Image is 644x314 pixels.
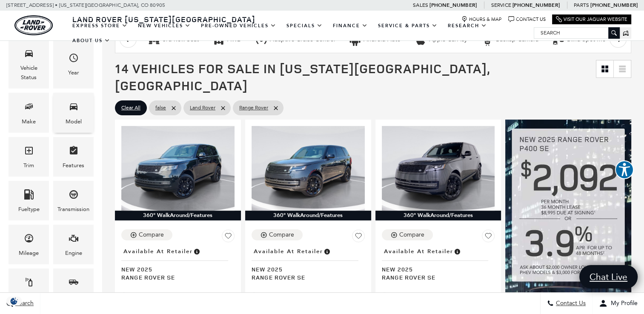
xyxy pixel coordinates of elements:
span: Available at Retailer [254,247,323,256]
a: [PHONE_NUMBER] [512,2,560,9]
span: Range Rover SE [382,273,489,281]
a: Finance [328,18,373,33]
span: Range Rover SE [121,273,228,281]
a: Specials [281,18,328,33]
button: Open user profile menu [592,293,644,314]
div: Mileage [19,248,39,258]
div: ModelModel [53,93,94,132]
img: Opt-Out Icon [4,297,24,305]
button: Compare Vehicle [121,229,172,240]
aside: Accessibility Help Desk [615,160,634,181]
div: FueltypeFueltype [9,181,49,220]
span: Vehicle [24,46,34,63]
img: 2025 Land Rover Range Rover SE [121,126,235,211]
div: Year [68,68,79,77]
span: false [155,103,166,113]
a: Land Rover [US_STATE][GEOGRAPHIC_DATA] [67,14,260,24]
span: Transmission [69,187,79,205]
span: Engine [69,231,79,248]
div: Compare [399,231,424,239]
div: Engine [65,248,82,258]
a: Visit Our Jaguar Website [556,16,627,23]
div: Pricing Details - Range Rover SE [121,291,235,299]
span: New 2025 [121,265,228,273]
a: New Vehicles [133,18,196,33]
span: Available at Retailer [384,247,453,256]
a: Grid View [596,60,613,77]
a: About Us [67,33,115,48]
a: Hours & Map [461,16,502,23]
a: [PHONE_NUMBER] [429,2,477,9]
span: 14 Vehicles for Sale in [US_STATE][GEOGRAPHIC_DATA], [GEOGRAPHIC_DATA] [115,60,490,94]
div: ColorColor [9,268,49,308]
span: Bodystyle [69,275,79,292]
div: 360° WalkAround/Features [245,211,371,220]
input: Search [534,28,619,38]
span: Make [24,99,34,117]
div: Make [22,117,36,126]
a: EXPRESS STORE [67,18,133,33]
div: BodystyleBodystyle [53,268,94,308]
span: Vehicle is in stock and ready for immediate delivery. Due to demand, availability is subject to c... [323,247,331,256]
a: [STREET_ADDRESS] • [US_STATE][GEOGRAPHIC_DATA], CO 80905 [6,2,165,8]
a: Available at RetailerNew 2025Range Rover SE [121,245,235,281]
span: Chat Live [585,271,632,283]
div: YearYear [53,40,94,88]
div: Vehicle Status [15,63,43,82]
div: MakeMake [9,93,49,132]
span: Range Rover [239,103,268,113]
button: Save Vehicle [482,229,495,245]
span: Clear All [121,103,140,113]
span: New 2025 [382,265,489,273]
span: Trim [24,143,34,161]
div: Compare [269,231,294,239]
a: Chat Live [579,265,638,288]
a: land-rover [14,15,53,35]
span: Available at Retailer [123,247,193,256]
span: Land Rover [190,103,215,113]
div: Compare [139,231,164,239]
div: Pricing Details - Range Rover SE [252,291,365,299]
div: Fueltype [18,205,40,214]
a: Available at RetailerNew 2025Range Rover SE [252,245,365,281]
span: Year [69,51,79,68]
button: Explore your accessibility options [615,160,634,179]
button: Save Vehicle [222,229,235,245]
span: Service [491,2,511,8]
div: FeaturesFeatures [53,137,94,177]
img: 2025 Land Rover Range Rover SE [382,126,495,211]
span: New 2025 [252,265,358,273]
a: [PHONE_NUMBER] [590,2,638,9]
span: Parts [574,2,589,8]
span: Contact Us [554,300,586,307]
a: Contact Us [508,16,546,23]
img: 2025 Land Rover Range Rover SE [252,126,365,211]
section: Click to Open Cookie Consent Modal [4,297,24,305]
a: Pre-Owned Vehicles [196,18,281,33]
span: My Profile [607,300,638,307]
span: Fueltype [24,187,34,205]
div: Transmission [57,205,89,214]
div: Features [63,161,84,170]
div: 360° WalkAround/Features [375,211,501,220]
div: TrimTrim [9,137,49,177]
a: Research [443,18,492,33]
div: Pricing Details - Range Rover SE [382,291,495,299]
div: 360° WalkAround/Features [115,211,241,220]
div: Model [66,117,82,126]
div: EngineEngine [53,225,94,264]
div: TransmissionTransmission [53,181,94,220]
div: Trim [23,161,34,170]
button: Save Vehicle [352,229,365,245]
nav: Main Navigation [67,18,534,48]
span: Vehicle is in stock and ready for immediate delivery. Due to demand, availability is subject to c... [193,247,200,256]
button: Compare Vehicle [382,229,433,240]
span: Model [69,99,79,117]
div: VehicleVehicle Status [9,40,49,88]
span: Range Rover SE [252,273,358,281]
a: Service & Parts [373,18,443,33]
img: Land Rover [14,15,53,35]
span: Land Rover [US_STATE][GEOGRAPHIC_DATA] [72,14,255,24]
span: Vehicle is in stock and ready for immediate delivery. Due to demand, availability is subject to c... [453,247,461,256]
div: MileageMileage [9,225,49,264]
